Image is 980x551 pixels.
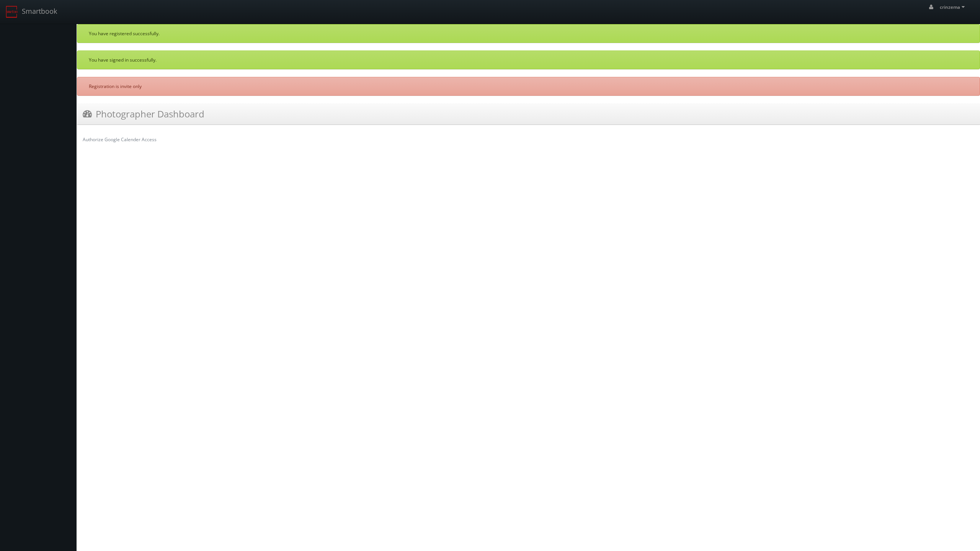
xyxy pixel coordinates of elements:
h3: Photographer Dashboard [83,107,204,121]
p: You have signed in successfully. [89,57,968,63]
p: You have registered successfully. [89,30,968,37]
p: Registration is invite only [89,83,968,90]
a: Authorize Google Calender Access [83,136,157,143]
img: smartbook-logo.png [6,6,18,18]
span: crinzema [940,4,967,10]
